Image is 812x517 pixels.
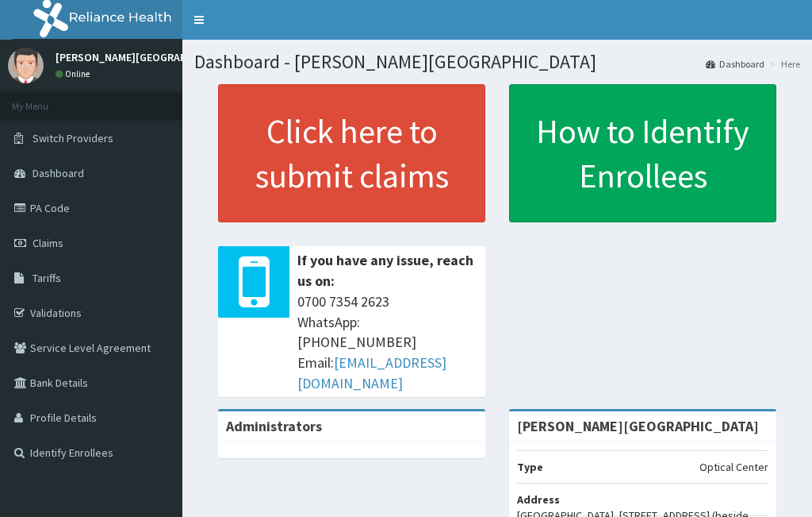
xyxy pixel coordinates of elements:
li: Here [766,57,800,71]
b: Address [517,492,560,507]
strong: [PERSON_NAME][GEOGRAPHIC_DATA] [517,417,759,435]
p: Optical Center [699,459,768,475]
a: How to Identify Enrollees [509,84,776,222]
b: Type [517,460,543,474]
h1: Dashboard - [PERSON_NAME][GEOGRAPHIC_DATA] [194,52,800,72]
b: Administrators [226,417,322,435]
a: Online [56,68,94,79]
span: Tariffs [33,271,61,285]
img: User Image [8,48,44,83]
span: 0700 7354 2623 WhatsApp: [PHONE_NUMBER] Email: [297,291,477,394]
a: Dashboard [706,57,764,71]
span: Dashboard [33,166,84,180]
a: [EMAIL_ADDRESS][DOMAIN_NAME] [297,353,446,392]
b: If you have any issue, reach us on: [297,251,473,290]
p: [PERSON_NAME][GEOGRAPHIC_DATA] [56,52,238,63]
a: Click here to submit claims [218,84,485,222]
span: Claims [33,236,63,250]
span: Switch Providers [33,131,113,145]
